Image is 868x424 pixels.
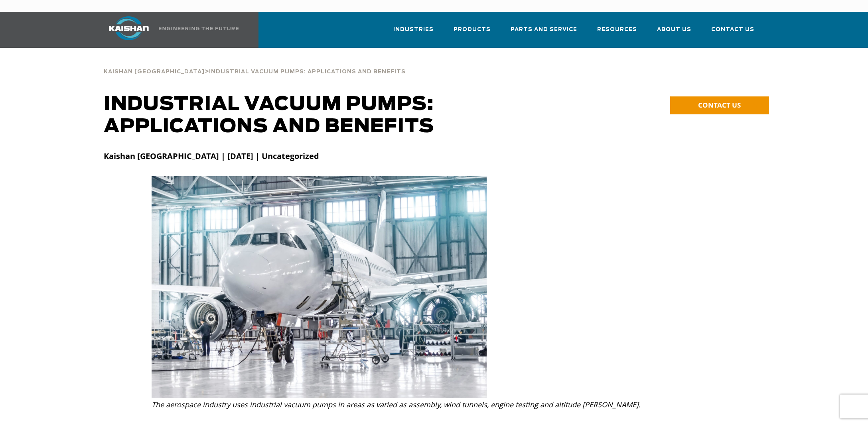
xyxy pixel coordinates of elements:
[152,400,641,409] em: The aerospace industry uses industrial vacuum pumps in areas as varied as assembly, wind tunnels,...
[454,25,491,34] span: Products
[698,100,741,110] span: CONTACT US
[393,25,434,34] span: Industries
[99,12,240,48] a: Kaishan USA
[104,69,205,75] span: Kaishan [GEOGRAPHIC_DATA]
[670,96,769,114] a: CONTACT US
[209,69,406,75] span: Industrial Vacuum Pumps: Applications and Benefits
[711,25,754,34] span: Contact Us
[104,68,205,75] a: Kaishan [GEOGRAPHIC_DATA]
[209,68,406,75] a: Industrial Vacuum Pumps: Applications and Benefits
[711,19,754,46] a: Contact Us
[104,60,406,78] div: >
[99,16,159,40] img: kaishan logo
[393,19,434,46] a: Industries
[454,19,491,46] a: Products
[597,25,637,34] span: Resources
[104,93,523,138] h1: Industrial Vacuum Pumps: Applications and Benefits
[657,25,691,34] span: About Us
[657,19,691,46] a: About Us
[152,176,487,398] img: Industrial Vacuum Pumps: Applications and Benefits
[511,19,577,46] a: Parts and Service
[104,151,319,161] strong: Kaishan [GEOGRAPHIC_DATA] | [DATE] | Uncategorized
[597,19,637,46] a: Resources
[511,25,577,34] span: Parts and Service
[159,27,239,30] img: Engineering the future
